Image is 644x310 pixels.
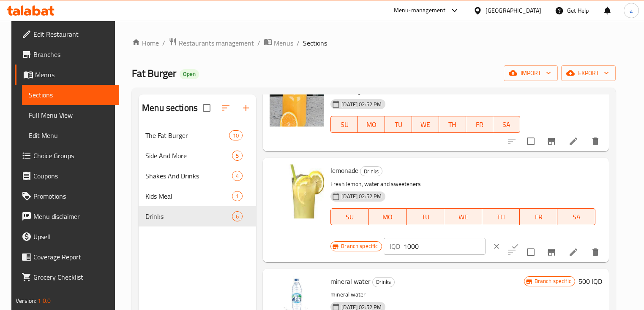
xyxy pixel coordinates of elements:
[372,211,403,223] span: MO
[180,69,199,79] div: Open
[139,146,256,166] div: Side And More5
[15,65,119,85] a: Menus
[270,73,324,127] img: Orange juice
[372,277,395,287] div: Drinks
[410,211,441,223] span: TU
[15,146,119,166] a: Choice Groups
[232,151,243,161] div: items
[330,275,371,288] span: mineral water
[33,171,112,181] span: Coupons
[33,29,112,39] span: Edit Restaurant
[448,211,478,223] span: WE
[531,277,575,285] span: Branch specific
[334,119,355,131] span: SU
[229,132,242,140] span: 10
[487,237,506,256] button: clear
[132,38,616,49] nav: breadcrumb
[303,38,327,48] span: Sections
[330,116,358,133] button: SU
[568,247,579,257] a: Edit menu item
[232,213,242,221] span: 6
[522,243,540,261] span: Select to update
[145,211,232,221] span: Drinks
[15,247,119,267] a: Coverage Report
[497,119,517,131] span: SA
[585,242,606,262] button: delete
[439,116,466,133] button: TH
[388,119,409,131] span: TU
[33,151,112,161] span: Choice Groups
[510,68,551,78] span: import
[179,38,254,48] span: Restaurants management
[33,252,112,262] span: Coverage Report
[630,6,633,15] span: a
[29,90,112,100] span: Sections
[579,275,602,287] h6: 500 IQD
[139,125,256,146] div: The Fat Burger10
[330,289,524,300] p: mineral water
[522,132,540,150] span: Select to update
[385,116,412,133] button: TU
[22,105,119,125] a: Full Menu View
[15,166,119,186] a: Coupons
[373,277,394,287] span: Drinks
[561,65,616,81] button: export
[541,131,562,151] button: Branch-specific-item
[33,232,112,242] span: Upsell
[22,125,119,146] a: Edit Menu
[139,186,256,206] div: Kids Meal1
[257,38,260,48] li: /
[361,119,382,131] span: MO
[466,116,493,133] button: FR
[142,102,198,114] h2: Menu sections
[486,211,516,223] span: TH
[369,208,407,225] button: MO
[15,44,119,65] a: Branches
[132,38,159,48] a: Home
[162,38,165,48] li: /
[22,85,119,105] a: Sections
[15,24,119,44] a: Edit Restaurant
[264,38,293,49] a: Menus
[442,119,463,131] span: TH
[139,122,256,230] nav: Menu sections
[568,136,579,146] a: Edit menu item
[334,211,365,223] span: SU
[330,208,368,225] button: SU
[523,211,554,223] span: FR
[415,119,436,131] span: WE
[493,116,520,133] button: SA
[132,64,176,83] span: Fat Burger
[541,242,562,262] button: Branch-specific-item
[482,208,520,225] button: TH
[486,6,541,15] div: [GEOGRAPHIC_DATA]
[139,166,256,186] div: Shakes And Drinks4
[15,186,119,206] a: Promotions
[274,38,293,48] span: Menus
[360,166,382,176] div: Drinks
[15,267,119,287] a: Grocery Checklist
[33,49,112,59] span: Branches
[360,167,382,176] span: Drinks
[180,70,199,78] span: Open
[444,208,482,225] button: WE
[33,191,112,201] span: Promotions
[145,171,232,181] span: Shakes And Drinks
[232,211,243,221] div: items
[394,5,446,16] div: Menu-management
[390,241,400,251] p: IQD
[330,179,595,189] p: Fresh lemon, water and sweeteners
[338,100,385,108] span: [DATE] 02:52 PM
[338,242,381,250] span: Branch specific
[145,191,232,201] div: Kids Meal
[145,151,232,161] span: Side And More
[561,211,592,223] span: SA
[504,65,558,81] button: import
[15,226,119,247] a: Upsell
[330,164,358,177] span: lemonade
[506,237,524,256] button: ok
[145,130,229,140] span: The Fat Burger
